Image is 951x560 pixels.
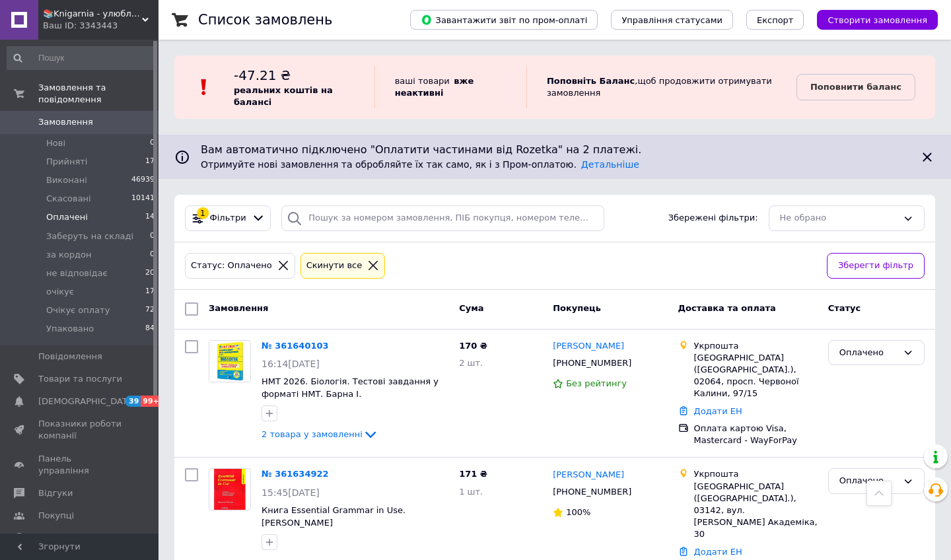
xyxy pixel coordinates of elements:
span: Прийняті [46,156,87,168]
b: реальних коштів на балансі [234,85,333,107]
span: Заберуть на складі [46,230,133,242]
a: Фото товару [209,340,251,382]
span: Очікує оплату [46,304,110,316]
span: Експорт [757,15,794,25]
a: [PERSON_NAME] [553,340,624,353]
span: Виконані [46,174,87,186]
span: Панель управління [38,453,122,477]
span: 17 [145,286,155,298]
span: Замовлення та повідомлення [38,82,158,106]
span: 46939 [131,174,155,186]
input: Пошук за номером замовлення, ПІБ покупця, номером телефону, Email, номером накладної [281,205,604,231]
button: Зберегти фільтр [827,253,925,279]
input: Пошук [7,46,156,70]
span: 39 [125,396,141,407]
span: -47.21 ₴ [234,67,291,83]
span: Збережені фільтри: [668,212,758,225]
div: Cкинути все [304,259,365,273]
span: Покупець [553,303,601,313]
span: Cума [459,303,483,313]
img: :exclamation: [194,77,214,97]
span: Отримуйте нові замовлення та обробляйте їх так само, як і з Пром-оплатою. [201,159,639,170]
span: Повідомлення [38,351,102,363]
span: 15:45[DATE] [262,487,320,498]
a: Детальніше [581,159,639,170]
span: не відповідає [46,267,108,279]
span: 0 [150,137,155,149]
b: Поповніть Баланс [547,76,635,86]
img: Фото товару [214,469,246,510]
span: Каталог ProSale [38,532,110,544]
span: 170 ₴ [459,341,487,351]
span: Фільтри [210,212,246,225]
div: Ваш ID: 3343443 [43,20,158,32]
div: Оплачено [839,474,898,488]
span: Без рейтингу [566,378,627,388]
span: Створити замовлення [828,15,927,25]
a: Додати ЕН [694,406,742,416]
span: Управління статусами [621,15,722,25]
span: Товари та послуги [38,373,122,385]
a: Книга Essential Grammar in Use. [PERSON_NAME] [262,505,405,528]
a: [PERSON_NAME] [553,469,624,481]
a: № 361640103 [262,341,329,351]
span: 2 шт. [459,358,483,368]
span: 20 [145,267,155,279]
span: [DEMOGRAPHIC_DATA] [38,396,136,407]
span: за кордон [46,249,92,261]
span: Оплачені [46,211,88,223]
span: 72 [145,304,155,316]
span: Доставка та оплата [678,303,776,313]
a: Поповнити баланс [796,74,915,100]
div: Оплачено [839,346,898,360]
span: 99+ [141,396,162,407]
div: [GEOGRAPHIC_DATA] ([GEOGRAPHIC_DATA].), 02064, просп. Червоної Калини, 97/15 [694,352,818,400]
span: 1 шт. [459,487,483,497]
a: Створити замовлення [804,15,938,24]
div: Укрпошта [694,468,818,480]
div: , щоб продовжити отримувати замовлення [526,66,796,108]
span: Відгуки [38,487,73,499]
span: 10141 [131,193,155,205]
span: Вам автоматично підключено "Оплатити частинами від Rozetka" на 2 платежі. [201,143,909,158]
button: Завантажити звіт по пром-оплаті [410,10,598,30]
button: Експорт [746,10,804,30]
div: Не обрано [780,211,898,225]
span: 16:14[DATE] [262,359,320,369]
span: 17 [145,156,155,168]
span: 14 [145,211,155,223]
span: 171 ₴ [459,469,487,479]
button: Управління статусами [611,10,733,30]
span: Нові [46,137,65,149]
button: Створити замовлення [817,10,938,30]
div: Оплата картою Visa, Mastercard - WayForPay [694,423,818,446]
span: Скасовані [46,193,91,205]
span: 100% [566,507,590,517]
a: Додати ЕН [694,547,742,557]
span: Замовлення [209,303,268,313]
span: очікує [46,286,74,298]
span: [PHONE_NUMBER] [553,358,631,368]
span: Статус [828,303,861,313]
span: 0 [150,249,155,261]
div: [GEOGRAPHIC_DATA] ([GEOGRAPHIC_DATA].), 03142, вул. [PERSON_NAME] Академіка, 30 [694,481,818,541]
span: Покупці [38,510,74,522]
div: ваші товари [374,66,526,108]
a: № 361634922 [262,469,329,479]
span: 0 [150,230,155,242]
div: 1 [197,207,209,219]
span: [PHONE_NUMBER] [553,487,631,497]
span: 📚Knigarnia - улюблені книги для всієї родини! [43,8,142,20]
a: 2 товара у замовленні [262,429,378,439]
div: Укрпошта [694,340,818,352]
span: 84 [145,323,155,335]
a: НМТ 2026. Біологія. Тестові завдання у форматі НМТ. Барна І. [262,376,439,399]
span: Упаковано [46,323,94,335]
span: Зберегти фільтр [838,259,913,273]
span: Показники роботи компанії [38,418,122,442]
div: Статус: Оплачено [188,259,275,273]
b: Поповнити баланс [810,82,901,92]
span: Замовлення [38,116,93,128]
